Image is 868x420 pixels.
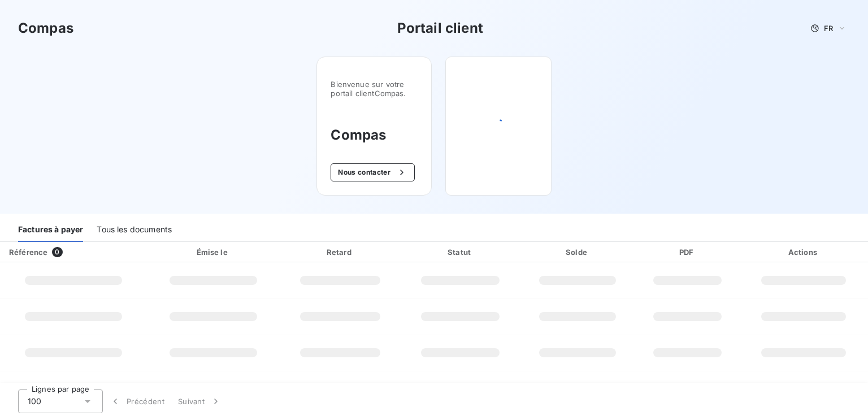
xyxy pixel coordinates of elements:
[103,389,171,413] button: Précédent
[397,18,483,38] h3: Portail client
[28,396,41,407] span: 100
[18,18,73,38] h3: Compas
[281,246,398,258] div: Retard
[331,163,414,181] button: Nous contacter
[52,247,62,257] span: 0
[171,389,228,413] button: Suivant
[742,246,866,258] div: Actions
[522,246,633,258] div: Solde
[149,246,277,258] div: Émise le
[331,80,418,98] span: Bienvenue sur votre portail client Compas .
[97,218,172,242] div: Tous les documents
[637,246,737,258] div: PDF
[824,24,833,33] span: FR
[9,248,47,257] div: Référence
[403,246,517,258] div: Statut
[331,125,418,145] h3: Compas
[18,218,83,242] div: Factures à payer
